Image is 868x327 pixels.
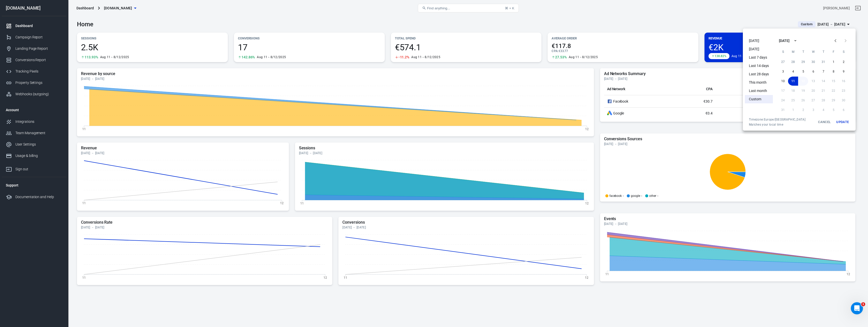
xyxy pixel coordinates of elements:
span: Friday [829,47,838,57]
li: Last month [745,87,773,95]
button: Cancel [816,118,832,127]
span: Matches your local time [749,123,805,127]
button: 9 [838,67,849,76]
button: 3 [778,67,788,76]
div: Timezone: Europe/[GEOGRAPHIC_DATA] [749,118,805,122]
button: 11 [788,77,798,86]
button: 7 [818,67,828,76]
button: Previous month [830,36,840,46]
span: Wednesday [809,47,818,57]
button: 30 [808,57,818,66]
div: [DATE] [779,38,790,43]
button: 10 [778,77,788,86]
button: 29 [798,57,808,66]
button: 6 [808,67,818,76]
button: 5 [798,67,808,76]
iframe: Intercom live chat [851,302,863,314]
button: 4 [788,67,798,76]
button: 12 [798,77,808,86]
button: 2 [838,57,849,66]
li: [DATE] [745,37,773,45]
li: Last 7 days [745,53,773,62]
button: calendar view is open, switch to year view [791,36,800,45]
button: 31 [818,57,828,66]
li: Last 14 days [745,62,773,70]
span: Tuesday [799,47,808,57]
span: Monday [789,47,798,57]
button: 8 [828,67,838,76]
span: 1 [861,302,865,306]
button: Update [834,118,851,127]
li: This month [745,78,773,87]
button: 1 [828,57,838,66]
li: Last 28 days [745,70,773,78]
span: Saturday [839,47,848,57]
span: Thursday [819,47,828,57]
li: [DATE] [745,45,773,53]
span: Sunday [778,47,788,57]
button: 28 [788,57,798,66]
li: Custom [745,95,773,103]
button: 27 [778,57,788,66]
